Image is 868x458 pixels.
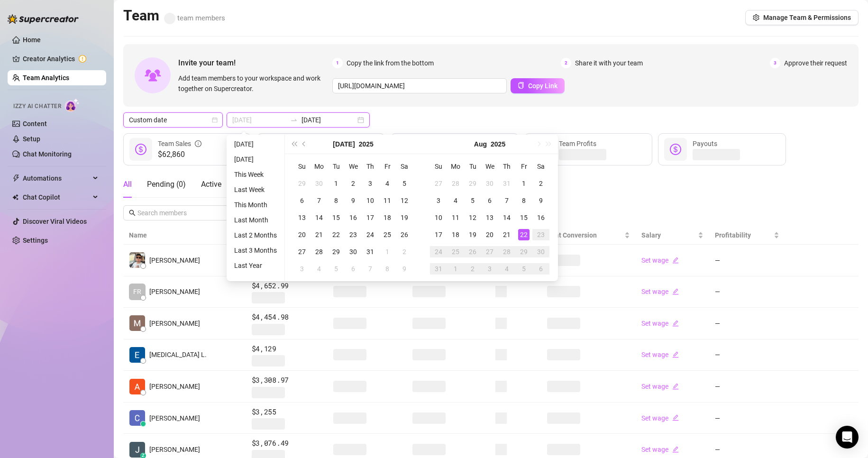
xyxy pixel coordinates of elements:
td: — [709,371,785,403]
td: 2025-07-03 [362,175,379,192]
span: [PERSON_NAME] [149,286,200,297]
span: copy [518,82,524,89]
a: Set wageedit [641,414,679,422]
a: Chat Monitoring [23,150,72,158]
td: 2025-07-07 [311,192,328,209]
td: 2025-08-05 [328,260,345,277]
td: 2025-08-18 [447,226,464,243]
li: Last 2 Months [230,229,281,241]
th: Sa [532,158,549,175]
td: 2025-08-07 [498,192,515,209]
td: 2025-07-02 [345,175,362,192]
th: We [481,158,498,175]
td: 2025-08-28 [498,243,515,260]
td: 2025-08-03 [430,192,447,209]
button: Copy Link [511,78,565,93]
td: 2025-07-31 [498,175,515,192]
a: Settings [23,237,48,244]
button: Choose a month [474,135,487,154]
td: 2025-08-01 [515,175,532,192]
td: 2025-08-01 [379,243,396,260]
div: 30 [347,246,359,257]
td: 2025-07-05 [396,175,413,192]
div: 8 [518,195,530,206]
td: 2025-07-13 [293,209,311,226]
a: Discover Viral Videos [23,218,87,225]
div: 16 [347,212,359,223]
td: 2025-08-19 [464,226,481,243]
th: Mo [447,158,464,175]
td: 2025-08-11 [447,209,464,226]
div: 21 [501,229,512,240]
div: 29 [330,246,342,257]
div: 18 [450,229,461,240]
div: 19 [467,229,478,240]
li: This Month [230,199,281,211]
td: 2025-07-28 [447,175,464,192]
td: 2025-08-22 [515,226,532,243]
div: 7 [313,195,325,206]
div: 4 [313,263,325,275]
span: $3,076.49 [252,438,322,449]
a: Set wageedit [641,256,679,264]
td: 2025-08-04 [311,260,328,277]
td: 2025-06-29 [293,175,311,192]
td: 2025-06-30 [311,175,328,192]
span: $4,652.99 [252,280,322,292]
div: 3 [433,195,444,206]
div: 18 [382,212,393,223]
td: 2025-07-09 [345,192,362,209]
span: team members [164,14,225,22]
td: 2025-08-08 [515,192,532,209]
div: 26 [399,229,410,240]
div: 3 [296,263,308,275]
div: 5 [330,263,342,275]
td: 2025-08-09 [396,260,413,277]
span: Automations [23,171,90,186]
button: Choose a year [359,135,374,154]
span: $3,308.97 [252,375,322,386]
div: 2 [399,246,410,257]
div: 9 [535,195,547,206]
td: 2025-07-01 [328,175,345,192]
div: 11 [450,212,461,223]
div: 9 [399,263,410,275]
span: dollar-circle [135,144,146,155]
td: 2025-08-16 [532,209,549,226]
div: 31 [365,246,376,257]
td: — [709,403,785,434]
button: Choose a month [333,135,355,154]
th: Sa [396,158,413,175]
input: End date [302,115,356,125]
span: [PERSON_NAME] [149,444,200,455]
div: 30 [535,246,547,257]
div: 27 [433,178,444,189]
td: 2025-08-06 [481,192,498,209]
td: 2025-08-26 [464,243,481,260]
div: 8 [382,263,393,275]
td: 2025-07-22 [328,226,345,243]
li: Last Month [230,214,281,226]
span: Salary [641,231,661,239]
td: 2025-07-23 [345,226,362,243]
td: 2025-08-05 [464,192,481,209]
span: info-circle [195,138,201,149]
span: Share it with your team [575,58,643,68]
div: 1 [330,178,342,189]
button: Manage Team & Permissions [745,10,859,25]
td: — [709,308,785,339]
img: AI Chatter [65,98,80,112]
div: 28 [450,178,461,189]
div: 30 [484,178,495,189]
div: Open Intercom Messenger [836,426,859,449]
span: Active [201,180,221,189]
div: 10 [365,195,376,206]
td: 2025-07-04 [379,175,396,192]
td: 2025-07-29 [328,243,345,260]
a: Set wageedit [641,320,679,327]
div: All [123,179,132,190]
div: 26 [467,246,478,257]
div: 2 [535,178,547,189]
span: thunderbolt [12,174,20,182]
td: 2025-08-20 [481,226,498,243]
